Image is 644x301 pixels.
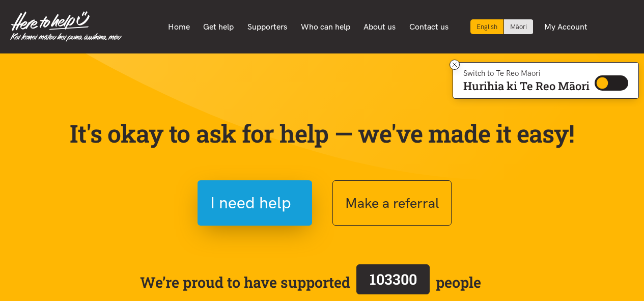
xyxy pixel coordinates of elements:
[538,16,595,38] a: My Account
[198,180,312,226] button: I need help
[241,16,294,38] a: Supporters
[332,180,452,226] button: Make a referral
[357,16,403,38] a: About us
[470,19,504,34] div: Current language
[470,19,534,34] div: Language toggle
[161,16,197,38] a: Home
[68,119,577,148] p: It's okay to ask for help — we've made it easy!
[197,16,241,38] a: Get help
[210,190,291,216] span: I need help
[370,269,417,289] span: 103300
[463,81,590,91] p: Hurihia ki Te Reo Māori
[10,11,122,42] img: Home
[463,70,590,76] p: Switch to Te Reo Māori
[294,16,357,38] a: Who can help
[402,16,455,38] a: Contact us
[504,19,533,34] a: Switch to Te Reo Māori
